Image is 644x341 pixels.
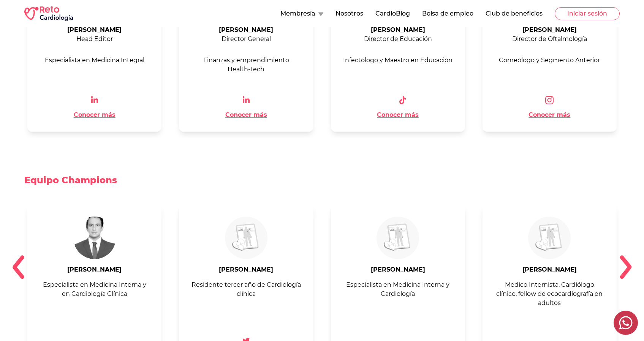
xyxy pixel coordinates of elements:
img: us.champions.c4.name [377,217,419,259]
p: Finanzas y emprendimiento Health-Tech [191,56,301,74]
button: CardioBlog [375,9,410,18]
a: [PERSON_NAME] [191,265,301,274]
img: right [620,255,632,279]
p: Corneólogo y Segmento Anterior [499,56,600,65]
button: Iniciar sesión [555,7,620,20]
p: Especialista en Medicina Interna y Cardiología [343,280,453,299]
a: [PERSON_NAME] [40,265,149,274]
button: Conocer más [74,110,116,119]
p: Director de Oftalmología [499,35,600,44]
p: Especialista en Medicina Interna y en Cardiología Clínica [40,280,149,299]
a: [PERSON_NAME] [495,265,604,274]
p: Infectólogo y Maestro en Educación [343,56,453,65]
button: Conocer más [377,110,419,119]
p: Especialista en Medicina Integral [45,56,144,65]
button: Membresía [280,9,323,18]
button: Bolsa de empleo [422,9,473,18]
button: Conocer más [225,110,267,119]
button: Conocer más [528,110,570,119]
a: Conocer más [45,110,144,119]
a: [PERSON_NAME] [191,25,301,35]
img: us.champions.c12.name [73,217,116,259]
h2: Equipo Champions [24,162,620,198]
a: [PERSON_NAME] [343,25,453,35]
img: RETO Cardio Logo [24,6,73,21]
p: Residente tercer año de Cardiología clínica [191,280,301,299]
a: Conocer más [343,110,453,119]
a: [PERSON_NAME] [45,25,144,35]
button: Club de beneficios [486,9,543,18]
img: us.champions.c9.name [528,217,571,259]
p: Head Editor [45,35,144,44]
p: Medico Internista, Cardiólogo clínico, fellow de ecocardiografía en adultos [495,280,604,308]
img: us.champions.c3.name [225,217,267,259]
a: Conocer más [499,110,600,119]
a: Conocer más [191,110,301,119]
p: Director General [191,35,301,44]
p: Director de Educación [343,35,453,44]
a: [PERSON_NAME] [343,265,453,274]
img: left [12,255,24,279]
a: [PERSON_NAME] [499,25,600,35]
button: Nosotros [335,9,363,18]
